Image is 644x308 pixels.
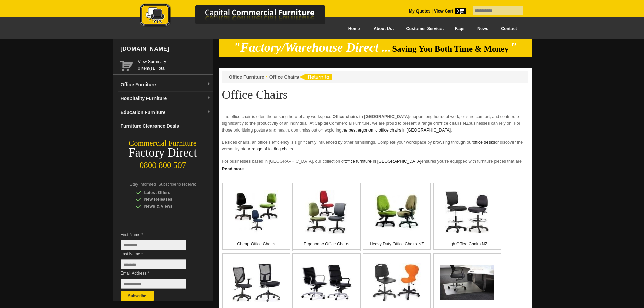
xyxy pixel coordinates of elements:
[223,241,290,247] p: Cheap Office Chairs
[366,21,399,37] a: About Us
[232,263,280,302] img: Mesh Office Chairs
[118,105,213,119] a: Education Furnituredropdown
[121,270,196,277] span: Email Address *
[510,41,517,54] em: "
[130,182,156,187] span: Stay Informed
[445,191,489,233] img: High Office Chairs NZ
[440,265,494,300] img: Office Chair Mats
[301,264,352,301] img: Executive Office Chairs
[121,251,196,257] span: Last Name *
[207,96,211,100] img: dropdown
[375,190,419,234] img: Heavy Duty Office Chairs NZ
[345,159,421,164] a: office furniture in [GEOGRAPHIC_DATA]
[222,158,528,178] p: For businesses based in [GEOGRAPHIC_DATA], our collection of ensures you're equipped with furnitu...
[229,74,264,80] a: Office Furniture
[222,88,528,101] h1: Office Chairs
[222,139,528,152] p: Besides chairs, an office's efficiency is significantly influenced by other furnishings. Complete...
[121,3,358,30] a: Capital Commercial Furniture Logo
[449,21,471,37] a: Faqs
[219,164,532,172] a: Click to read more
[333,114,409,119] strong: Office chairs in [GEOGRAPHIC_DATA]
[495,21,523,37] a: Contact
[437,121,469,126] strong: office chairs NZ
[299,74,332,80] img: return to
[305,190,348,234] img: Ergonomic Office Chairs
[136,203,200,210] div: News & Views
[363,241,430,247] p: Heavy Duty Office Chairs NZ
[293,241,360,247] p: Ergonomic Office Chairs
[269,74,299,80] a: Office Chairs
[399,21,448,37] a: Customer Service
[121,279,186,289] input: Email Address *
[341,128,451,133] a: the best ergonomic office chairs in [GEOGRAPHIC_DATA]
[392,44,509,53] span: Saving You Both Time & Money
[244,147,293,151] a: our range of folding chairs
[372,263,421,302] img: Plastic Office Chairs
[121,291,154,301] button: Subscribe
[266,74,268,80] li: ›
[434,241,501,247] p: High Office Chairs NZ
[222,183,290,251] a: Cheap Office Chairs Cheap Office Chairs
[118,78,213,92] a: Office Furnituredropdown
[138,58,211,71] span: 0 item(s), Total:
[118,39,213,59] div: [DOMAIN_NAME]
[207,82,211,86] img: dropdown
[434,9,466,14] strong: View Cart
[473,140,495,145] a: office desks
[113,157,213,170] div: 0800 800 507
[118,119,213,133] a: Furniture Clearance Deals
[113,139,213,148] div: Commercial Furniture
[235,190,278,234] img: Cheap Office Chairs
[136,189,200,196] div: Latest Offers
[121,231,196,238] span: First Name *
[222,113,528,134] p: The office chair is often the unsung hero of any workspace. support long hours of work, ensure co...
[121,259,186,269] input: Last Name *
[433,183,501,251] a: High Office Chairs NZ High Office Chairs NZ
[138,58,211,65] a: View Summary
[121,3,358,28] img: Capital Commercial Furniture Logo
[292,183,361,251] a: Ergonomic Office Chairs Ergonomic Office Chairs
[409,9,431,14] a: My Quotes
[363,183,431,251] a: Heavy Duty Office Chairs NZ Heavy Duty Office Chairs NZ
[121,240,186,250] input: First Name *
[233,41,391,54] em: "Factory/Warehouse Direct ...
[113,148,213,158] div: Factory Direct
[118,92,213,105] a: Hospitality Furnituredropdown
[471,21,495,37] a: News
[136,196,200,203] div: New Releases
[455,8,466,14] span: 0
[433,9,466,14] a: View Cart0
[158,182,196,187] span: Subscribe to receive:
[207,110,211,114] img: dropdown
